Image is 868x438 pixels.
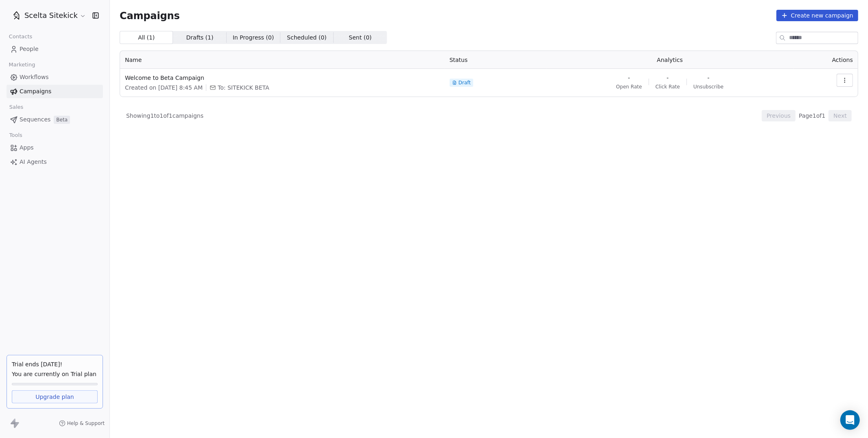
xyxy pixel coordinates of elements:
span: Campaigns [20,87,51,96]
span: Showing 1 to 1 of 1 campaigns [126,112,203,120]
th: Actions [794,51,858,69]
a: SequencesBeta [7,113,103,126]
span: Unsubscribe [693,84,724,90]
span: Sent ( 0 ) [349,33,372,42]
span: Upgrade plan [35,393,74,401]
th: Name [120,51,445,69]
th: Analytics [547,51,794,69]
a: Upgrade plan [12,390,98,403]
span: Tools [6,129,26,141]
span: To: SITEKICK BETA [218,84,269,92]
span: Apps [20,143,34,152]
a: Campaigns [7,85,103,98]
span: Page 1 of 1 [799,112,825,120]
span: Click Rate [656,84,680,90]
span: Created on [DATE] 8:45 AM [125,84,203,92]
span: Draft [459,79,471,86]
span: Help & Support [67,420,105,427]
span: People [20,45,39,53]
button: Create new campaign [776,10,858,21]
button: Next [829,110,852,121]
img: SCELTA%20ICON%20for%20Welcome%20Screen%20(1).png [11,11,21,20]
a: People [7,42,103,56]
span: Open Rate [616,84,642,90]
span: Scheduled ( 0 ) [287,33,327,42]
span: AI Agents [20,158,47,166]
div: Open Intercom Messenger [840,410,860,430]
span: Drafts ( 1 ) [186,33,214,42]
a: AI Agents [7,155,103,169]
span: - [628,74,630,82]
span: - [667,74,669,82]
span: Marketing [5,59,39,71]
button: Previous [762,110,796,121]
span: Workflows [20,73,49,81]
span: In Progress ( 0 ) [233,33,274,42]
span: Campaigns [120,10,180,21]
span: - [708,74,710,82]
span: Sales [6,101,27,113]
button: Scelta Sitekick [10,9,87,22]
span: Contacts [5,31,36,43]
a: Help & Support [59,420,105,427]
span: You are currently on Trial plan [12,370,98,378]
span: Welcome to Beta Campaign [125,74,440,82]
a: Apps [7,141,103,154]
a: Workflows [7,70,103,84]
span: Scelta Sitekick [24,10,78,21]
div: Trial ends [DATE]! [12,360,98,368]
span: Sequences [20,115,50,124]
th: Status [445,51,547,69]
span: Beta [54,116,70,124]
